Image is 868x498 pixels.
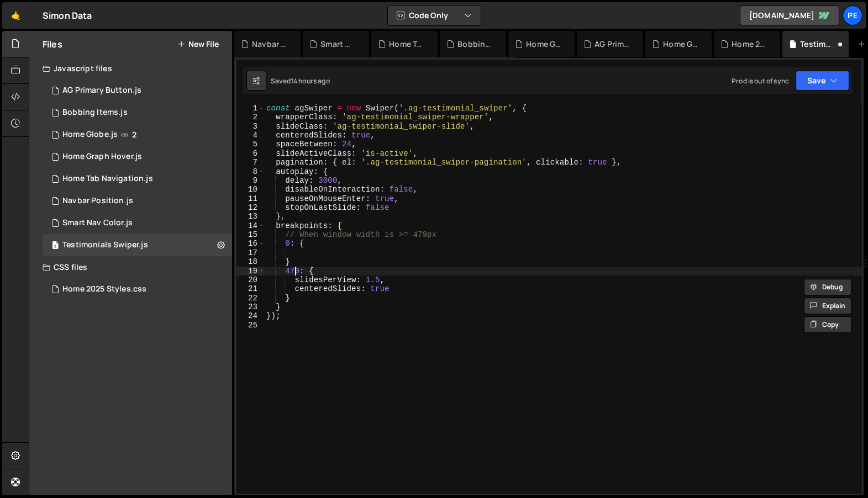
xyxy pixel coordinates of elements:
[43,9,92,22] div: Simon Data
[236,203,265,212] div: 12
[43,146,232,168] div: 16753/45758.js
[29,256,232,278] div: CSS files
[236,113,265,121] div: 2
[236,276,265,284] div: 20
[62,284,146,294] div: Home 2025 Styles.css
[236,221,265,230] div: 14
[271,76,330,86] div: Saved
[43,212,232,234] div: 16753/46074.js
[62,174,153,184] div: Home Tab Navigation.js
[804,316,851,333] button: Copy
[843,6,862,25] a: Pe
[43,38,62,50] h2: Files
[62,196,133,206] div: Navbar Position.js
[62,108,128,118] div: Bobbing Items.js
[236,267,265,276] div: 19
[740,6,839,25] a: [DOMAIN_NAME]
[43,102,232,124] div: 16753/46060.js
[236,212,265,221] div: 13
[389,39,424,50] div: Home Tab Navigation.js
[252,39,287,50] div: Navbar Position.js
[236,158,265,167] div: 7
[804,279,851,295] button: Debug
[236,311,265,320] div: 24
[236,294,265,303] div: 22
[796,71,849,91] button: Save
[800,39,835,50] div: Testimonials Swiper.js
[236,257,265,266] div: 18
[388,6,481,25] button: Code Only
[320,39,356,50] div: Smart Nav Color.js
[236,230,265,239] div: 15
[52,242,59,251] span: 1
[177,40,219,49] button: New File
[62,130,118,140] div: Home Globe.js
[132,130,136,139] span: 2
[62,218,133,228] div: Smart Nav Color.js
[595,39,630,50] div: AG Primary Button.js
[457,39,493,50] div: Bobbing Items.js
[291,76,330,86] div: 14 hours ago
[43,278,232,300] div: 16753/45793.css
[236,284,265,293] div: 21
[236,239,265,248] div: 16
[236,149,265,158] div: 6
[43,234,232,256] div: 16753/45792.js
[804,298,851,314] button: Explain
[236,303,265,311] div: 23
[236,248,265,257] div: 17
[236,104,265,113] div: 1
[43,124,232,146] div: 16753/46016.js
[526,39,561,50] div: Home Globe.js
[62,240,148,250] div: Testimonials Swiper.js
[43,80,232,102] div: 16753/45990.js
[663,39,698,50] div: Home Graph Hover.js
[29,57,232,80] div: Javascript files
[732,76,789,86] div: Prod is out of sync
[236,321,265,330] div: 25
[2,2,29,29] a: 🤙
[62,86,141,96] div: AG Primary Button.js
[62,152,142,162] div: Home Graph Hover.js
[43,190,232,212] div: Navbar Position.js
[43,168,232,190] div: 16753/46062.js
[236,122,265,131] div: 3
[236,140,265,149] div: 5
[236,185,265,194] div: 10
[236,167,265,176] div: 8
[236,176,265,185] div: 9
[236,194,265,203] div: 11
[236,131,265,140] div: 4
[732,39,767,50] div: Home 2025 Styles.css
